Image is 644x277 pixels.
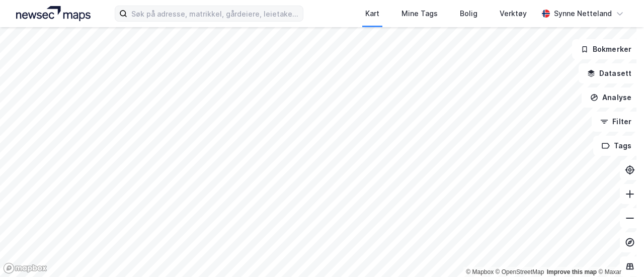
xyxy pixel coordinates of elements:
div: Bolig [460,8,477,20]
button: Bokmerker [572,39,640,59]
button: Filter [592,112,640,132]
button: Datasett [579,63,640,83]
div: Mine Tags [401,8,438,20]
a: Mapbox [466,268,494,275]
a: Improve this map [547,268,597,275]
input: Søk på adresse, matrikkel, gårdeiere, leietakere eller personer [127,6,303,21]
div: Verktøy [500,8,527,20]
div: Synne Netteland [554,8,612,20]
div: Kart [365,8,379,20]
a: Mapbox homepage [3,262,47,274]
div: Kontrollprogram for chat [594,229,644,277]
button: Tags [593,136,640,156]
iframe: Chat Widget [594,229,644,277]
img: logo.a4113a55bc3d86da70a041830d287a7e.svg [16,6,91,21]
button: Analyse [582,87,640,108]
a: OpenStreetMap [496,268,544,275]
